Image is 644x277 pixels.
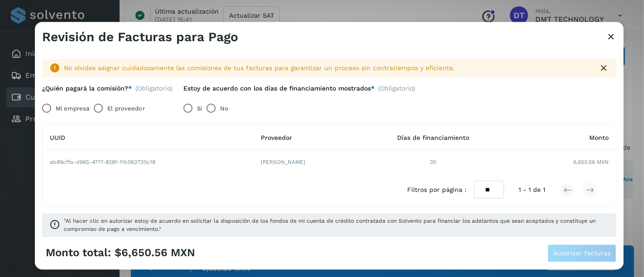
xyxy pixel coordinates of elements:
button: Autorizar facturas [548,244,616,262]
label: No [220,99,228,117]
span: Monto [589,134,609,141]
span: Días de financiamiento [397,134,469,141]
span: Proveedor [261,134,292,141]
span: 1 - 1 de 1 [519,185,545,195]
span: UUID [50,134,65,141]
label: Sí [197,99,202,117]
span: $6,650.56 MXN [115,247,195,260]
span: Filtros por página : [408,185,467,195]
span: (Obligatorio) [135,84,173,92]
h3: Revisión de Facturas para Pago [42,29,238,45]
span: Monto total: [46,247,111,260]
span: "Al hacer clic en autorizar estoy de acuerdo en solicitar la disposición de los fondos de mi cuen... [64,217,609,233]
span: 6,650.56 MXN [573,158,609,166]
span: (Obligatorio) [378,84,415,96]
label: ¿Quién pagará la comisión? [42,84,132,92]
label: Mi empresa [56,99,89,117]
div: No olvides asignar cuidadosamente las comisiones de tus facturas para garantizar un proceso sin c... [64,63,591,73]
label: Estoy de acuerdo con los días de financiamiento mostrados [183,84,375,92]
td: 30 [357,150,509,174]
td: ab89cffa-d965-4717-828f-11b063720c18 [43,150,254,174]
label: El proveedor [107,99,144,117]
td: [PERSON_NAME] [254,150,357,174]
span: Autorizar facturas [553,250,610,256]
